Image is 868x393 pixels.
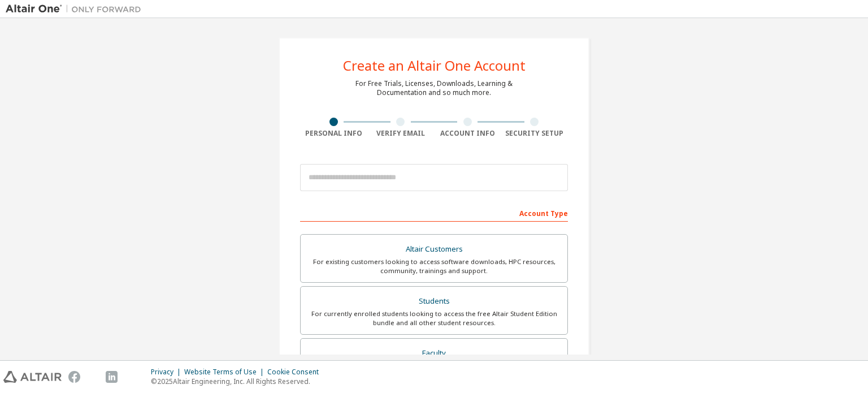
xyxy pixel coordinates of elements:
[307,346,561,361] div: Faculty
[307,241,561,257] div: Altair Customers
[267,368,325,377] div: Cookie Consent
[151,377,325,386] p: © 2025 Altair Engineering, Inc. All Rights Reserved.
[307,257,561,275] div: For existing customers looking to access software downloads, HPC resources, community, trainings ...
[184,368,267,377] div: Website Terms of Use
[343,59,526,72] div: Create an Altair One Account
[151,368,184,377] div: Privacy
[106,371,118,383] img: linkedin.svg
[6,3,147,15] img: Altair One
[367,129,435,138] div: Verify Email
[307,309,561,327] div: For currently enrolled students looking to access the free Altair Student Edition bundle and all ...
[3,371,62,383] img: altair_logo.svg
[300,204,568,222] div: Account Type
[68,371,80,383] img: facebook.svg
[355,79,513,97] div: For Free Trials, Licenses, Downloads, Learning & Documentation and so much more.
[300,129,367,138] div: Personal Info
[307,293,561,309] div: Students
[501,129,568,138] div: Security Setup
[434,129,501,138] div: Account Info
